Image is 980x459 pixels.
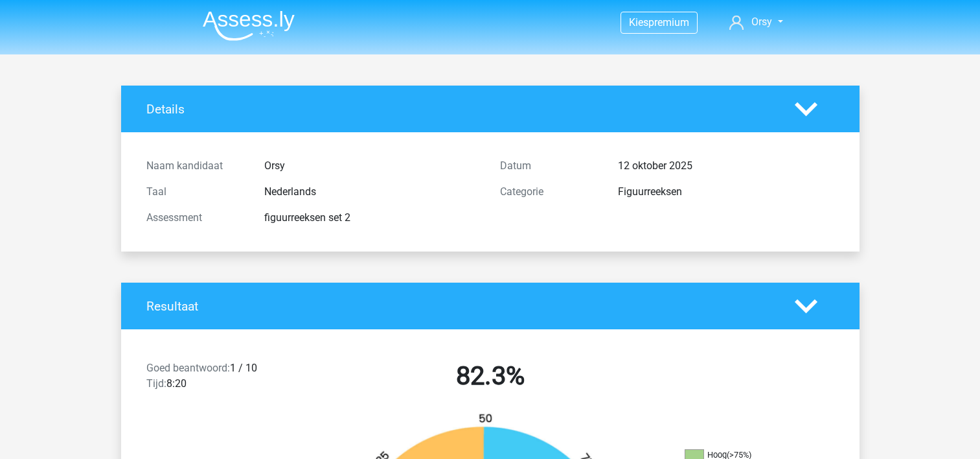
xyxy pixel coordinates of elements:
[608,184,844,200] div: Figuurreeksen
[146,299,775,314] h4: Resultaat
[146,102,775,117] h4: Details
[621,14,697,31] a: Kiespremium
[137,360,313,397] div: 1 / 10 8:20
[137,184,255,200] div: Taal
[146,377,166,390] span: Tijd:
[648,16,689,29] span: premium
[203,10,295,41] img: Assessly
[255,158,490,174] div: Orsy
[490,184,608,200] div: Categorie
[724,14,788,30] a: Orsy
[629,16,648,29] span: Kies
[751,16,772,28] span: Orsy
[255,184,490,200] div: Nederlands
[608,158,844,174] div: 12 oktober 2025
[323,360,657,392] h2: 82.3%
[255,210,490,226] div: figuurreeksen set 2
[137,158,255,174] div: Naam kandidaat
[146,362,230,374] span: Goed beantwoord:
[490,158,608,174] div: Datum
[137,210,255,226] div: Assessment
